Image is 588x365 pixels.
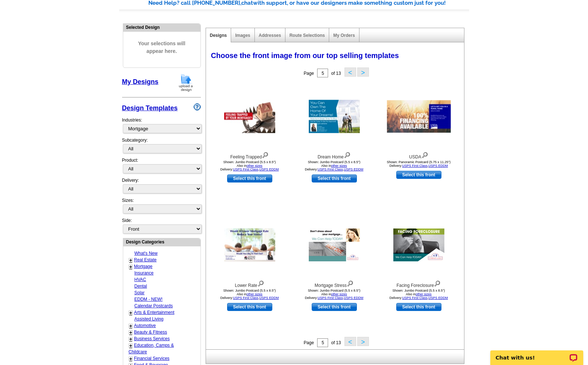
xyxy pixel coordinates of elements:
span: of 13 [331,71,341,76]
div: Shown: Jumbo Postcard (5.5 x 8.5") Delivery: , [210,289,290,300]
iframe: LiveChat chat widget [486,342,588,365]
a: + [129,356,132,362]
a: Design Templates [122,104,178,112]
a: What's New [135,251,158,256]
a: Arts & Entertainment [134,310,175,315]
a: Solar [135,290,145,295]
span: Your selections will appear here. [129,32,195,62]
div: Mortgage Stress [294,279,374,289]
a: Automotive [134,323,156,328]
a: USPS EDDM [344,168,363,171]
a: USPS EDDM [259,168,279,171]
div: Shown: Jumbo Postcard (5.5 x 8.5") Delivery: , [294,289,374,300]
span: of 13 [331,340,341,345]
a: other sizes [246,292,262,296]
div: Shown: Jumbo Postcard (5.5 x 8.5") Delivery: , [379,289,459,300]
img: view design details [347,279,354,287]
img: view design details [434,279,441,287]
a: USPS EDDM [428,164,448,168]
a: use this design [227,174,272,182]
span: Page [304,340,314,345]
div: Industries: [122,113,201,137]
div: Lower Rate [210,279,290,289]
div: Shown: Panoramic Postcard (5.75 x 11.25") Delivery: , [379,160,459,168]
img: view design details [262,150,269,158]
img: Dream Home [309,100,360,133]
div: Shown: Jumbo Postcard (5.5 x 8.5") Delivery: , [294,160,374,171]
a: USPS EDDM [344,296,363,300]
a: other sizes [246,164,262,168]
a: HVAC [135,277,146,282]
span: Also in [237,164,262,168]
div: Side: [122,217,201,234]
a: USPS First Class [318,168,343,171]
img: Mortgage Stress [309,228,360,261]
a: My Designs [122,78,159,85]
a: use this design [396,171,441,179]
a: + [129,336,132,342]
a: + [129,330,132,335]
a: EDDM - NEW! [135,297,163,302]
button: < [344,68,356,77]
a: other sizes [331,164,347,168]
div: Selected Design [123,24,200,31]
a: My Orders [333,33,355,38]
span: Also in [406,292,432,296]
div: Dream Home [294,150,374,160]
div: Shown: Jumbo Postcard (5.5 x 8.5") Delivery: , [210,160,290,171]
a: + [129,310,132,316]
a: Education, Camps & Childcare [129,343,174,354]
a: Assisted Living [135,316,164,322]
a: Real Estate [134,257,157,262]
a: Mortgage [134,264,153,269]
a: + [129,257,132,263]
a: Images [235,33,250,38]
img: Facing Foreclosure [393,228,444,261]
div: Sizes: [122,197,201,217]
a: use this design [312,303,357,311]
a: USPS EDDM [428,296,448,300]
img: view design details [421,150,428,158]
a: Dental [135,284,147,289]
button: > [357,68,369,77]
span: Also in [321,292,347,296]
a: use this design [396,303,441,311]
a: Beauty & Fitness [134,330,167,335]
img: Feeling Trapped [224,100,275,133]
a: Calendar Postcards [135,303,173,308]
span: Also in [321,164,347,168]
img: view design details [257,279,264,287]
img: Lower Rate [224,228,275,262]
a: Financial Services [134,356,170,361]
a: USPS First Class [402,296,428,300]
a: + [129,264,132,270]
div: Facing Foreclosure [379,279,459,289]
img: USDA [387,100,451,133]
div: USDA [379,150,459,160]
a: Business Services [134,336,170,341]
a: USPS First Class [233,168,258,171]
span: Page [304,71,314,76]
a: USPS First Class [233,296,258,300]
a: other sizes [416,292,432,296]
a: Addresses [259,33,281,38]
a: + [129,343,132,349]
a: use this design [312,174,357,182]
a: USPS EDDM [259,296,279,300]
a: USPS First Class [318,296,343,300]
div: Subcategory: [122,137,201,157]
span: Choose the front image from our top selling templates [211,51,399,59]
span: Also in [237,292,262,296]
div: Delivery: [122,177,201,197]
button: < [344,337,356,346]
a: Route Selections [289,33,325,38]
img: design-wizard-help-icon.png [194,103,201,111]
img: view design details [344,150,351,158]
img: upload-design [176,73,195,92]
a: USPS First Class [402,164,428,168]
div: Design Categories [123,238,200,245]
div: Feeling Trapped [210,150,290,160]
a: Insurance [135,270,154,276]
a: + [129,323,132,329]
